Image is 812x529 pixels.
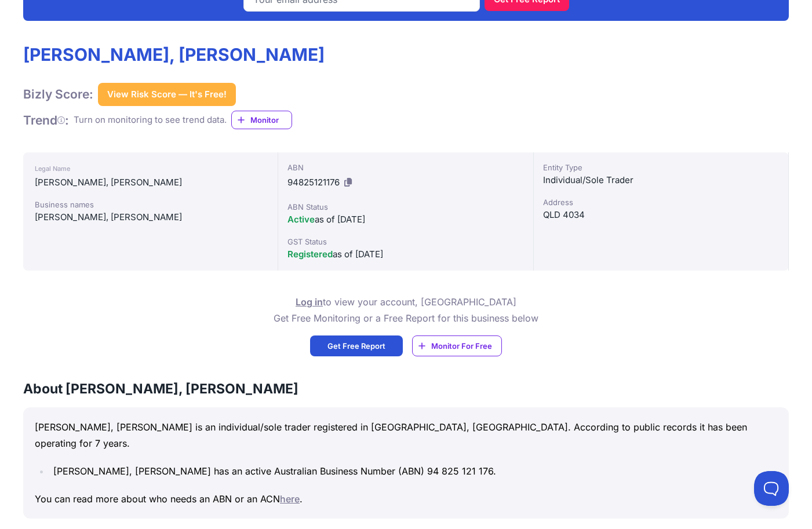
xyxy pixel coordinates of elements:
div: ABN [287,162,523,173]
div: as of [DATE] [287,213,523,227]
h1: Bizly Score: [23,86,93,102]
h1: Trend : [23,112,69,128]
div: Address [543,196,779,208]
div: QLD 4034 [543,208,779,222]
a: Monitor For Free [412,335,502,356]
div: Business names [35,199,266,210]
span: Registered [287,249,333,260]
span: Active [287,214,315,225]
div: Entity Type [543,162,779,173]
a: here [280,493,300,505]
p: [PERSON_NAME], [PERSON_NAME] is an individual/sole trader registered in [GEOGRAPHIC_DATA], [GEOGR... [35,419,777,451]
a: Log in [296,296,323,308]
button: View Risk Score — It's Free! [98,83,236,106]
span: Monitor For Free [431,340,492,352]
div: GST Status [287,236,523,247]
p: You can read more about who needs an ABN or an ACN . [35,491,777,507]
div: [PERSON_NAME], [PERSON_NAME] [35,176,266,189]
div: Individual/Sole Trader [543,173,779,187]
iframe: Toggle Customer Support [754,471,789,506]
li: [PERSON_NAME], [PERSON_NAME] has an active Australian Business Number (ABN) 94 825 121 176. [50,463,777,479]
div: ABN Status [287,201,523,213]
span: Monitor [250,114,292,126]
div: [PERSON_NAME], [PERSON_NAME] [35,210,266,224]
a: Monitor [231,111,292,129]
div: Turn on monitoring to see trend data. [74,114,227,127]
a: Get Free Report [310,335,403,356]
h3: About [PERSON_NAME], [PERSON_NAME] [23,380,789,398]
div: as of [DATE] [287,247,523,261]
h1: [PERSON_NAME], [PERSON_NAME] [23,44,325,65]
div: Legal Name [35,162,266,176]
span: 94825121176 [287,177,340,188]
p: to view your account, [GEOGRAPHIC_DATA] Get Free Monitoring or a Free Report for this business below [274,294,538,326]
span: Get Free Report [327,340,385,352]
